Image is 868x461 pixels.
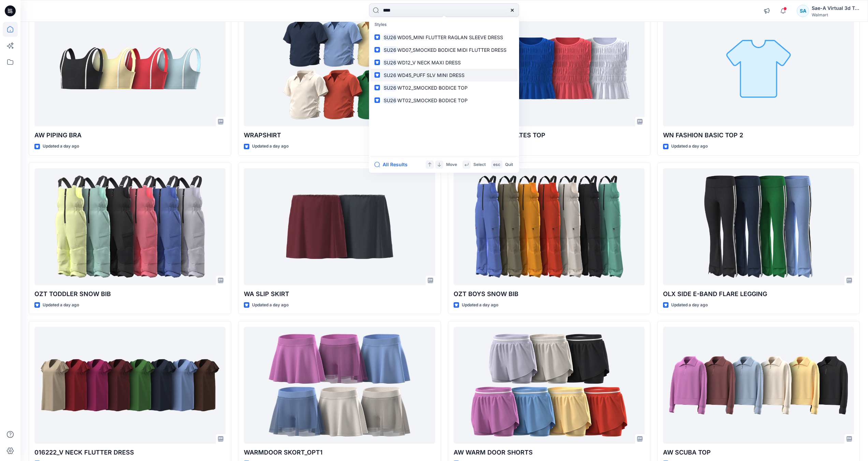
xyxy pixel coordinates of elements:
[663,168,854,285] a: OLX SIDE E-BAND FLARE LEGGING
[383,33,397,41] mark: SU26
[252,143,289,150] p: Updated a day ago
[454,327,645,444] a: AW WARM DOOR SHORTS
[663,327,854,444] a: AW SCUBA TOP
[383,71,397,79] mark: SU26
[34,327,225,444] a: 016222_V NECK FLUTTER DRESS
[812,12,859,17] div: Walmart
[397,47,506,53] span: WD07_SMOCKED BODICE MIDI FLUTTER DRESS
[370,94,518,107] a: SU26WT02_SMOCKED BODICE TOP
[244,327,435,444] a: WARMDOOR SKORT_OPT1
[671,302,708,309] p: Updated a day ago
[244,168,435,285] a: WA SLIP SKIRT
[397,34,503,40] span: WD05_MINI FLUTTER RAGLAN SLEEVE DRESS
[812,4,859,12] div: Sae-A Virtual 3d Team
[473,161,486,168] p: Select
[34,448,225,457] p: 016222_V NECK FLUTTER DRESS
[370,56,518,69] a: SU26WD12_V NECK MAXI DRESS
[663,448,854,457] p: AW SCUBA TOP
[244,289,435,299] p: WA SLIP SKIRT
[370,81,518,94] a: SU26WT02_SMOCKED BODICE TOP
[454,448,645,457] p: AW WARM DOOR SHORTS
[797,5,809,17] div: SA
[454,289,645,299] p: OZT BOYS SNOW BIB
[370,69,518,81] a: SU26WD45_PUFF SLV MINI DRESS
[397,85,468,91] span: WT02_SMOCKED BODICE TOP
[43,302,79,309] p: Updated a day ago
[462,302,498,309] p: Updated a day ago
[663,10,854,127] a: WN FASHION BASIC TOP 2
[370,18,518,31] p: Styles
[34,289,225,299] p: OZT TODDLER SNOW BIB
[397,72,465,78] span: WD45_PUFF SLV MINI DRESS
[252,302,289,309] p: Updated a day ago
[663,289,854,299] p: OLX SIDE E-BAND FLARE LEGGING
[383,96,397,104] mark: SU26
[671,143,708,150] p: Updated a day ago
[454,10,645,127] a: WN FASHION SEPARATES TOP
[383,46,397,54] mark: SU26
[370,44,518,56] a: SU26WD07_SMOCKED BODICE MIDI FLUTTER DRESS
[244,130,435,140] p: WRAPSHIRT
[34,130,225,140] p: AW PIPING BRA
[383,59,397,66] mark: SU26
[244,448,435,457] p: WARMDOOR SKORT_OPT1
[454,130,645,140] p: WN FASHION SEPARATES TOP
[43,143,79,150] p: Updated a day ago
[446,161,457,168] p: Move
[244,10,435,127] a: WRAPSHIRT
[493,161,500,168] p: esc
[397,60,461,65] span: WD12_V NECK MAXI DRESS
[34,168,225,285] a: OZT TODDLER SNOW BIB
[663,130,854,140] p: WN FASHION BASIC TOP 2
[454,168,645,285] a: OZT BOYS SNOW BIB
[505,161,513,168] p: Quit
[397,97,468,103] span: WT02_SMOCKED BODICE TOP
[370,31,518,44] a: SU26WD05_MINI FLUTTER RAGLAN SLEEVE DRESS
[34,10,225,127] a: AW PIPING BRA
[383,84,397,92] mark: SU26
[374,160,412,169] button: All Results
